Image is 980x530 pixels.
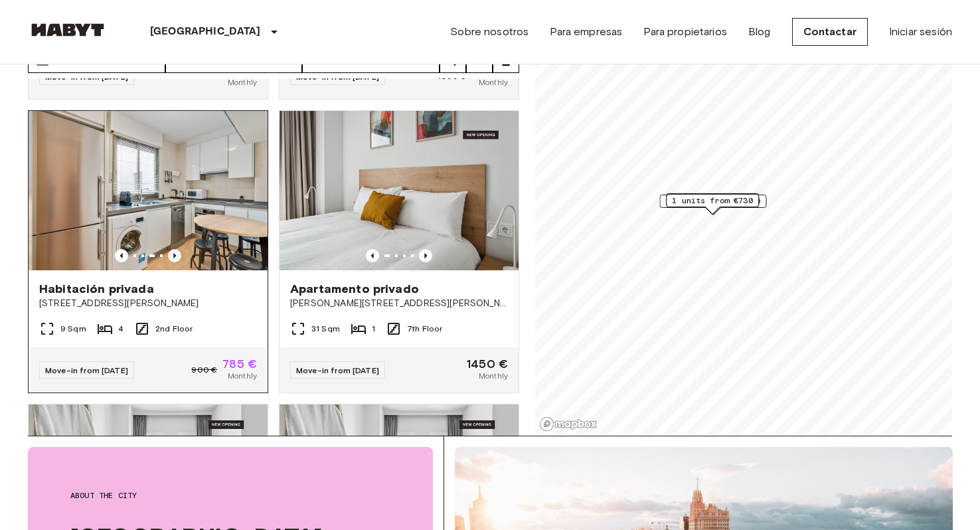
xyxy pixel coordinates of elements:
[479,76,508,88] span: Monthly
[28,110,268,393] a: Previous imagePrevious imageHabitación privada[STREET_ADDRESS][PERSON_NAME]9 Sqm42nd FloorMove-in...
[45,365,128,375] span: Move-in from [DATE]
[118,323,123,335] span: 4
[550,24,622,40] a: Para empresas
[60,323,86,335] span: 9 Sqm
[290,281,419,297] span: Apartamento privado
[191,364,217,376] span: 900 €
[659,195,766,215] div: Map marker
[643,24,727,40] a: Para propietarios
[290,297,508,310] span: [PERSON_NAME][STREET_ADDRESS][PERSON_NAME][PERSON_NAME]
[228,370,257,382] span: Monthly
[666,194,759,215] div: Map marker
[792,18,868,46] a: Contactar
[666,193,759,214] div: Map marker
[39,281,154,297] span: Habitación privada
[311,323,340,335] span: 31 Sqm
[419,249,432,262] button: Previous image
[150,24,261,40] p: [GEOGRAPHIC_DATA]
[70,489,390,501] span: About the city
[539,416,598,432] a: Mapbox logo
[479,370,508,382] span: Monthly
[748,24,771,40] a: Blog
[222,358,257,370] span: 785 €
[168,249,181,262] button: Previous image
[115,249,128,262] button: Previous image
[450,24,529,40] a: Sobre nosotros
[296,365,379,375] span: Move-in from [DATE]
[672,195,753,207] span: 1 units from €730
[467,358,508,370] span: 1450 €
[665,195,760,207] span: 212 units from €1200
[155,323,193,335] span: 2nd Floor
[228,76,257,88] span: Monthly
[889,24,952,40] a: Iniciar sesión
[39,297,257,310] span: [STREET_ADDRESS][PERSON_NAME]
[280,111,519,270] img: Marketing picture of unit ES-15-102-733-001
[279,110,519,393] a: Marketing picture of unit ES-15-102-733-001Previous imagePrevious imageApartamento privado[PERSON...
[407,323,442,335] span: 7th Floor
[32,111,271,270] img: Marketing picture of unit ES-15-018-001-03H
[28,23,108,37] img: Habyt
[372,323,375,335] span: 1
[366,249,379,262] button: Previous image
